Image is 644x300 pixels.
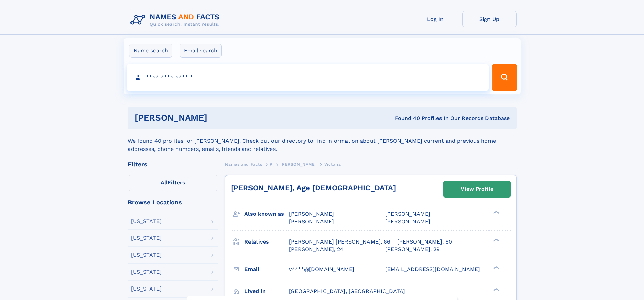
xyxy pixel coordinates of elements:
div: [US_STATE] [131,252,162,258]
div: Found 40 Profiles In Our Records Database [301,115,510,122]
button: Search Button [492,64,517,91]
div: [US_STATE] [131,286,162,292]
span: [EMAIL_ADDRESS][DOMAIN_NAME] [385,266,480,272]
span: P [270,162,273,167]
span: [PERSON_NAME] [280,162,316,167]
div: ❯ [492,265,500,270]
h3: Email [244,263,289,275]
div: ❯ [492,238,500,242]
a: Names and Facts [225,160,262,168]
span: [PERSON_NAME] [289,218,334,225]
a: [PERSON_NAME], 24 [289,246,343,253]
span: All [161,179,168,186]
div: Browse Locations [128,199,218,205]
a: Sign Up [462,11,517,27]
div: We found 40 profiles for [PERSON_NAME]. Check out our directory to find information about [PERSON... [128,129,517,153]
input: search input [127,64,489,91]
span: Victoria [324,162,341,167]
a: P [270,160,273,168]
h1: [PERSON_NAME] [135,114,301,122]
img: Logo Names and Facts [128,11,225,29]
div: [US_STATE] [131,235,162,241]
div: ❯ [492,210,500,215]
div: Filters [128,161,218,167]
div: ❯ [492,287,500,292]
h3: Lived in [244,285,289,297]
h3: Also known as [244,208,289,220]
a: [PERSON_NAME] [PERSON_NAME], 66 [289,238,390,246]
div: [US_STATE] [131,218,162,224]
label: Name search [129,44,172,58]
a: View Profile [444,181,510,197]
span: [PERSON_NAME] [385,218,430,225]
div: [US_STATE] [131,269,162,275]
h3: Relatives [244,236,289,248]
a: [PERSON_NAME], 60 [397,238,452,246]
label: Email search [180,44,222,58]
a: Log In [408,11,462,27]
a: [PERSON_NAME], Age [DEMOGRAPHIC_DATA] [231,184,396,192]
div: View Profile [461,181,493,197]
a: [PERSON_NAME] [280,160,316,168]
span: [GEOGRAPHIC_DATA], [GEOGRAPHIC_DATA] [289,288,405,294]
a: [PERSON_NAME], 29 [385,246,440,253]
span: [PERSON_NAME] [385,211,430,217]
span: [PERSON_NAME] [289,211,334,217]
label: Filters [128,175,218,191]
